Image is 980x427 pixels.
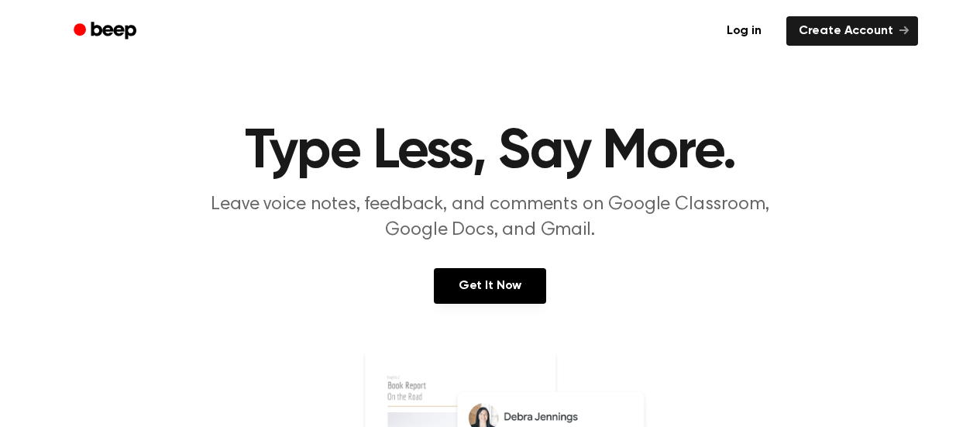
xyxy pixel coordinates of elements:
[434,268,546,304] a: Get It Now
[94,124,887,180] h1: Type Less, Say More.
[786,16,918,46] a: Create Account
[63,16,150,46] a: Beep
[193,192,788,243] p: Leave voice notes, feedback, and comments on Google Classroom, Google Docs, and Gmail.
[711,13,777,49] a: Log in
